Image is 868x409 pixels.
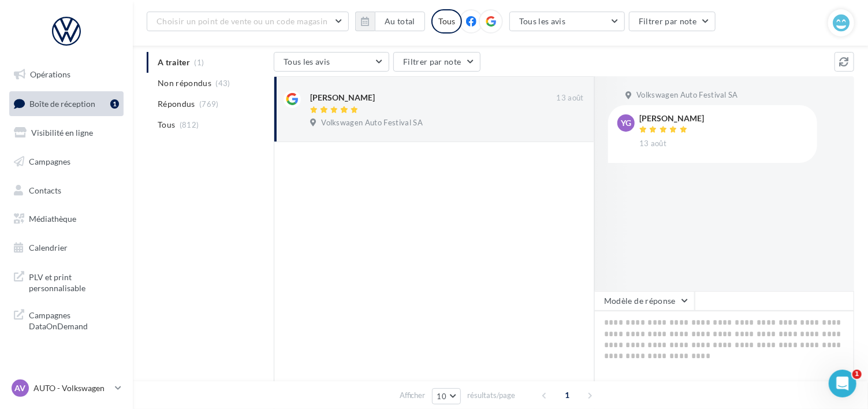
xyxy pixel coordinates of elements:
[437,392,447,401] span: 10
[7,303,126,337] a: Campagnes DataOnDemand
[180,120,199,129] span: (812)
[852,370,862,379] span: 1
[29,98,95,108] span: Boîte de réception
[157,16,327,26] span: Choisir un point de vente ou un code magasin
[31,128,93,137] span: Visibilité en ligne
[29,243,68,252] span: Calendrier
[639,139,666,149] span: 13 août
[432,388,461,404] button: 10
[7,179,126,203] a: Contacts
[829,370,856,397] iframe: Intercom live chat
[15,382,26,394] span: AV
[355,12,425,31] button: Au total
[557,93,584,103] span: 13 août
[110,99,119,109] div: 1
[7,121,126,145] a: Visibilité en ligne
[216,79,230,88] span: (43)
[7,150,126,174] a: Campagnes
[558,386,576,404] span: 1
[7,91,126,116] a: Boîte de réception1
[274,52,389,72] button: Tous les avis
[639,114,704,122] div: [PERSON_NAME]
[321,118,423,128] span: Volkswagen Auto Festival SA
[594,291,695,311] button: Modèle de réponse
[284,57,330,66] span: Tous les avis
[629,12,716,31] button: Filtrer par note
[467,390,515,401] span: résultats/page
[7,236,126,260] a: Calendrier
[509,12,625,31] button: Tous les avis
[29,185,61,195] span: Contacts
[29,269,119,294] span: PLV et print personnalisable
[621,117,631,129] span: YG
[375,12,425,31] button: Au total
[29,214,76,224] span: Médiathèque
[7,265,126,299] a: PLV et print personnalisable
[158,119,175,131] span: Tous
[636,90,738,101] span: Volkswagen Auto Festival SA
[519,16,566,26] span: Tous les avis
[431,9,462,34] div: Tous
[29,157,70,166] span: Campagnes
[158,77,211,89] span: Non répondus
[9,377,124,399] a: AV AUTO - Volkswagen
[7,62,126,87] a: Opérations
[30,69,70,79] span: Opérations
[33,382,110,394] p: AUTO - Volkswagen
[310,92,375,103] div: [PERSON_NAME]
[158,98,195,110] span: Répondus
[199,99,219,109] span: (769)
[400,390,426,401] span: Afficher
[7,207,126,231] a: Médiathèque
[393,52,480,72] button: Filtrer par note
[147,12,349,31] button: Choisir un point de vente ou un code magasin
[29,307,119,332] span: Campagnes DataOnDemand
